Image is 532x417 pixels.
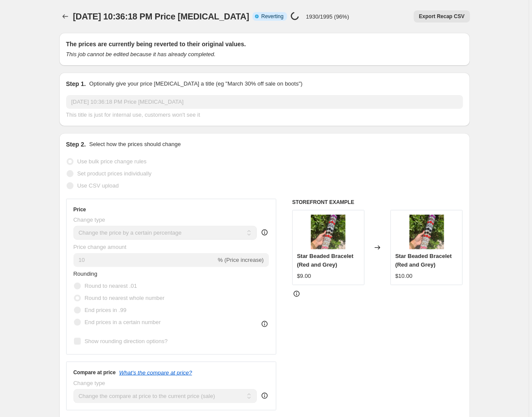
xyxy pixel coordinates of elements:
[261,13,283,20] span: Reverting
[66,111,200,118] span: This title is just for internal use, customers won't see it
[74,380,106,386] span: Change type
[311,215,346,249] img: image_e121a822-0d59-45b9-a0e5-ab021ccd5bf6_80x.jpg
[395,253,452,268] span: Star Beaded Bracelet (Red and Grey)
[77,158,147,165] span: Use bulk price change rules
[306,13,349,20] p: 1930/1995 (96%)
[260,392,269,400] div: help
[414,10,470,22] button: Export Recap CSV
[119,369,192,376] button: What's the compare at price?
[218,257,264,263] span: % (Price increase)
[77,182,119,189] span: Use CSV upload
[292,199,463,206] h6: STOREFRONT EXAMPLE
[74,253,216,267] input: -15
[395,272,413,280] div: $10.00
[85,283,137,289] span: Round to nearest .01
[85,319,161,325] span: End prices in a certain number
[66,80,86,88] h2: Step 1.
[410,215,444,249] img: image_e121a822-0d59-45b9-a0e5-ab021ccd5bf6_80x.jpg
[85,295,165,301] span: Round to nearest whole number
[74,369,116,376] h3: Compare at price
[66,51,216,57] i: This job cannot be edited because it has already completed.
[66,40,463,48] h2: The prices are currently being reverted to their original values.
[74,216,106,223] span: Change type
[74,206,86,213] h3: Price
[59,10,71,22] button: Price change jobs
[85,307,127,313] span: End prices in .99
[297,253,354,268] span: Star Beaded Bracelet (Red and Grey)
[66,140,86,149] h2: Step 2.
[73,12,250,21] span: [DATE] 10:36:18 PM Price [MEDICAL_DATA]
[297,272,311,280] div: $9.00
[260,228,269,237] div: help
[74,244,127,250] span: Price change amount
[66,95,463,109] input: 30% off holiday sale
[89,80,302,88] p: Optionally give your price [MEDICAL_DATA] a title (eg "March 30% off sale on boots")
[419,13,465,20] span: Export Recap CSV
[74,271,98,277] span: Rounding
[89,140,181,149] p: Select how the prices should change
[77,170,152,177] span: Set product prices individually
[85,338,168,344] span: Show rounding direction options?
